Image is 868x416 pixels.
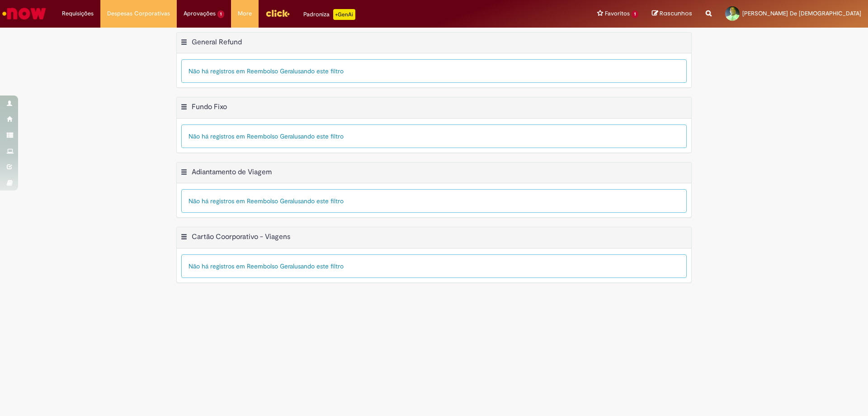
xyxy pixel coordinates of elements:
span: usando este filtro [294,132,344,140]
span: usando este filtro [294,197,344,205]
span: Aprovações [184,9,216,18]
span: Favoritos [605,9,630,18]
span: More [238,9,252,18]
div: Padroniza [303,9,355,20]
span: usando este filtro [294,262,344,270]
span: 1 [632,10,638,18]
h2: Cartão Coorporativo - Viagens [192,233,290,242]
p: +GenAi [333,9,355,20]
div: Não há registros em Reembolso Geral [181,254,687,278]
button: Adiantamento de Viagem Menu de contexto [180,167,188,179]
button: Fundo Fixo Menu de contexto [180,102,188,114]
div: Não há registros em Reembolso Geral [181,124,687,148]
button: Cartão Coorporativo - Viagens Menu de contexto [180,232,188,244]
img: ServiceNow [1,5,47,23]
a: Rascunhos [652,10,692,18]
span: Rascunhos [660,9,692,18]
span: Requisições [62,9,94,18]
span: 1 [217,10,224,18]
img: click_logo_yellow_360x200.png [265,6,290,20]
span: Despesas Corporativas [107,9,170,18]
span: usando este filtro [294,67,344,75]
h2: General Refund [192,38,242,47]
span: [PERSON_NAME] De [DEMOGRAPHIC_DATA] [742,10,861,17]
h2: Adiantamento de Viagem [192,167,272,177]
div: Não há registros em Reembolso Geral [181,189,687,213]
h2: Fundo Fixo [192,102,227,111]
div: Não há registros em Reembolso Geral [181,59,687,83]
button: General Refund Menu de contexto [180,38,188,49]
